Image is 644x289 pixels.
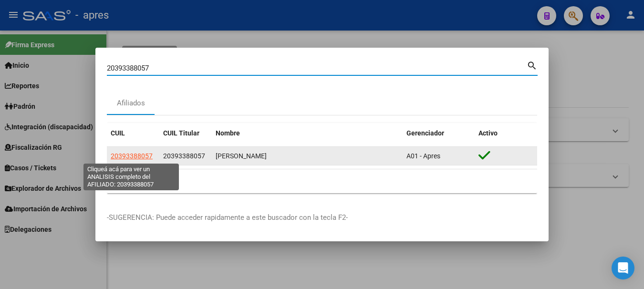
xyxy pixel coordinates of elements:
[406,129,444,137] span: Gerenciador
[406,152,440,160] span: A01 - Apres
[475,123,537,144] datatable-header-cell: Activo
[216,129,240,137] span: Nombre
[612,257,634,279] div: Open Intercom Messenger
[212,123,403,144] datatable-header-cell: Nombre
[117,98,145,109] div: Afiliados
[107,123,159,144] datatable-header-cell: CUIL
[111,129,125,137] span: CUIL
[478,129,498,137] span: Activo
[527,59,538,71] mat-icon: search
[403,123,475,144] datatable-header-cell: Gerenciador
[163,129,199,137] span: CUIL Titular
[107,212,537,223] p: -SUGERENCIA: Puede acceder rapidamente a este buscador con la tecla F2-
[159,123,212,144] datatable-header-cell: CUIL Titular
[216,151,399,162] div: [PERSON_NAME]
[163,152,205,160] span: 20393388057
[107,169,537,193] div: 1 total
[111,152,153,160] span: 20393388057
